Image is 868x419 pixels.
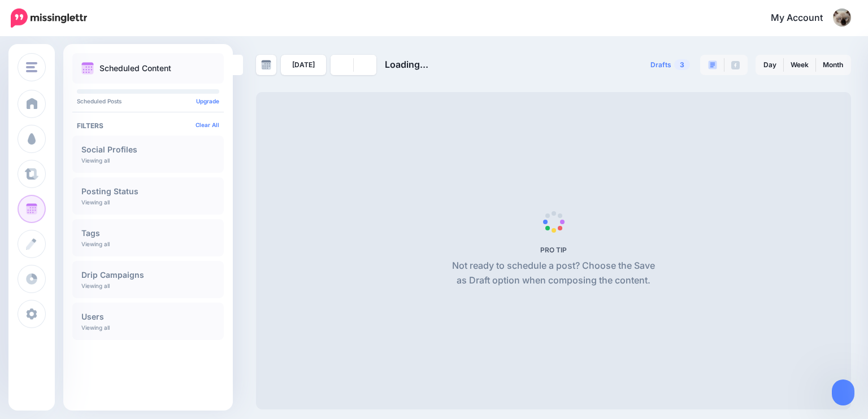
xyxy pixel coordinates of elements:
h4: Filters [77,121,219,130]
a: Month [816,56,850,74]
a: Upgrade [196,98,219,104]
span: Loading... [385,59,428,70]
a: Week [784,56,815,74]
img: menu.png [26,62,37,72]
img: calendar.png [81,62,94,75]
p: Viewing all [81,157,110,164]
a: My Account [759,5,851,32]
a: Drafts3 [644,55,697,75]
h4: Tags [81,229,215,237]
h4: Users [81,313,215,321]
h4: Posting Status [81,187,215,195]
a: Day [757,56,783,74]
span: 3 [674,59,690,70]
a: [DATE] [281,55,326,75]
h5: PRO TIP [448,246,659,254]
p: Scheduled Content [99,64,171,72]
img: calendar-grey-darker.png [261,60,271,70]
a: Clear All [196,121,219,128]
p: Not ready to schedule a post? Choose the Save as Draft option when composing the content. [448,259,659,288]
img: Missinglettr [11,8,87,28]
p: Scheduled Posts [77,98,219,104]
span: Drafts [650,62,671,68]
h4: Social Profiles [81,146,215,154]
img: paragraph-boxed.png [708,60,717,69]
p: Viewing all [81,324,110,331]
p: Viewing all [81,199,110,206]
h4: Drip Campaigns [81,271,215,279]
p: Viewing all [81,282,110,289]
img: facebook-grey-square.png [731,61,740,69]
p: Viewing all [81,241,110,247]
